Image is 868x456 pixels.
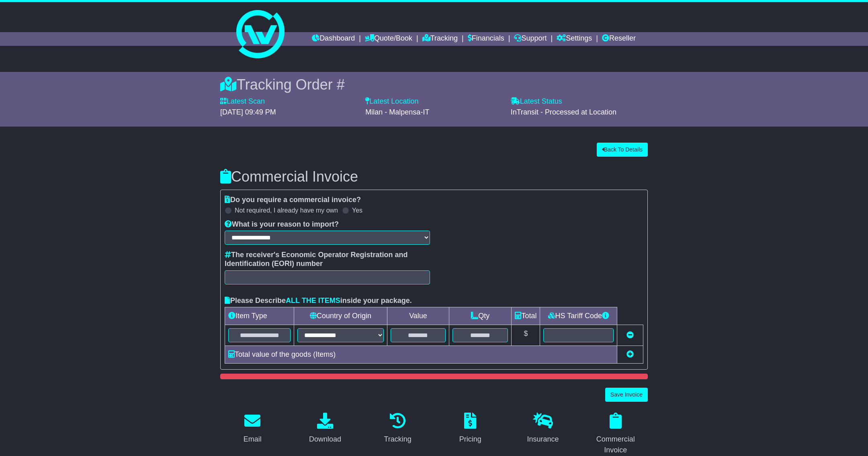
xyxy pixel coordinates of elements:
[387,307,449,325] td: Value
[225,251,430,268] label: The receiver's Economic Operator Registration and Identification (EORI) number
[511,97,562,106] label: Latest Status
[304,410,346,448] a: Download
[365,108,429,116] span: Milan - Malpensa-IT
[294,307,387,325] td: Country of Origin
[224,349,610,360] div: Total value of the goods ( Items)
[384,434,411,445] div: Tracking
[459,434,481,445] div: Pricing
[225,220,339,229] label: What is your reason to import?
[454,410,487,448] a: Pricing
[244,434,262,445] div: Email
[422,32,458,46] a: Tracking
[379,410,417,448] a: Tracking
[220,76,648,93] div: Tracking Order #
[365,97,418,106] label: Latest Location
[225,196,361,204] label: Do you require a commercial invoice?
[225,297,412,305] label: Please Describe inside your package.
[512,307,540,325] td: Total
[626,350,634,358] a: Add new item
[235,207,338,214] label: Not required, I already have my own
[468,32,504,46] a: Financials
[597,143,648,157] button: Back To Details
[605,388,648,402] button: Save Invoice
[220,108,276,116] span: [DATE] 09:49 PM
[602,32,636,46] a: Reseller
[220,97,265,106] label: Latest Scan
[522,410,564,448] a: Insurance
[626,331,634,339] a: Remove this item
[557,32,592,46] a: Settings
[225,307,294,325] td: Item Type
[220,169,648,185] h3: Commercial Invoice
[365,32,412,46] a: Quote/Book
[312,32,355,46] a: Dashboard
[352,207,362,214] label: Yes
[286,297,340,305] span: ALL THE ITEMS
[527,434,559,445] div: Insurance
[512,325,540,346] td: $
[514,32,547,46] a: Support
[511,108,616,116] span: InTransit - Processed at Location
[588,434,643,456] div: Commercial Invoice
[540,307,617,325] td: HS Tariff Code
[238,410,267,448] a: Email
[309,434,341,445] div: Download
[449,307,512,325] td: Qty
